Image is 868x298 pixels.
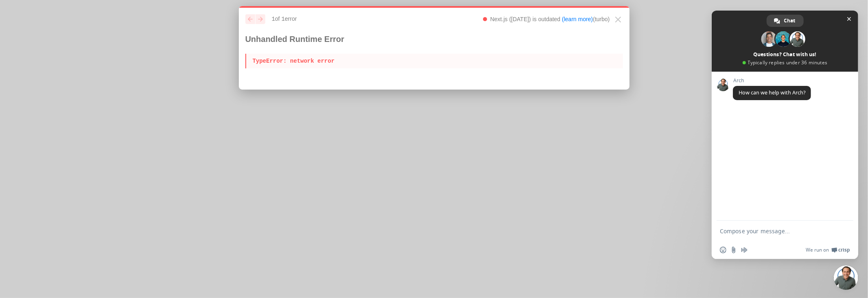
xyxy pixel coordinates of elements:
[741,247,748,253] span: Audio message
[834,265,858,290] a: Close chat
[733,78,811,83] span: Arch
[784,15,796,27] span: Chat
[845,15,853,23] span: Close chat
[767,15,804,27] a: Chat
[838,247,850,253] span: Crisp
[720,221,834,241] textarea: Compose your message...
[806,247,829,253] span: We run on
[739,89,805,96] span: How can we help with Arch?
[806,247,850,253] a: We run onCrisp
[720,247,726,253] span: Insert an emoji
[730,247,737,253] span: Send a file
